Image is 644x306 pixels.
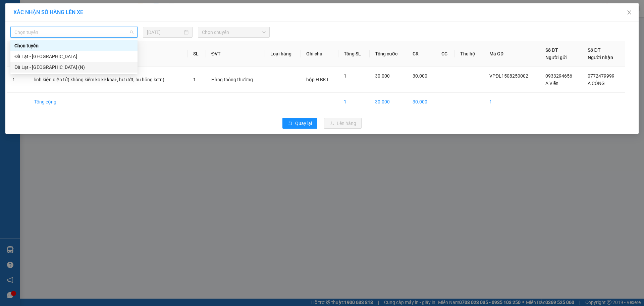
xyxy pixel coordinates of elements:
td: 1 [484,93,540,111]
button: Close [620,3,639,22]
th: ĐVT [206,41,265,67]
td: 30.000 [407,93,436,111]
span: Quay lại [295,120,312,127]
div: Đà Lạt - Sài Gòn [10,51,138,62]
th: Ghi chú [301,41,338,67]
span: A Viễn [545,81,558,86]
button: uploadLên hàng [324,118,362,129]
span: 1 [193,77,196,82]
span: 1 [344,73,346,79]
span: Người gửi [545,55,567,60]
td: Tổng cộng [29,93,188,111]
button: rollbackQuay lại [282,118,317,129]
td: linh kiện điện tử( không kiểm ko kê khai-, hư ướt, hu hỏng kctn) [29,67,188,93]
td: Hàng thông thường [206,67,265,93]
span: A CÔNG [588,81,605,86]
span: 0772479999 [588,73,614,79]
span: rollback [288,121,292,126]
th: Tổng SL [338,41,370,67]
th: CC [436,41,455,67]
th: CR [407,41,436,67]
span: close [627,10,632,15]
span: Số ĐT [545,47,558,53]
span: VPĐL1508250002 - [33,27,80,45]
strong: Nhận: [10,49,85,85]
span: Chọn chuyến [202,27,266,37]
div: Chọn tuyến [14,42,133,49]
th: SL [188,41,206,67]
div: Chọn tuyến [10,40,138,51]
span: hộp H BKT [306,77,329,82]
span: 30.000 [375,73,390,79]
span: VP [GEOGRAPHIC_DATA] [33,4,98,18]
div: Đà Lạt - [GEOGRAPHIC_DATA] (N) [14,63,133,71]
th: Thu hộ [455,41,484,67]
div: Đà Lạt - [GEOGRAPHIC_DATA] [14,53,133,60]
th: Tổng cước [370,41,407,67]
span: hoainam.tienoanh - In: [33,33,79,45]
span: 0933294656 [545,73,572,79]
div: Đà Lạt - Sài Gòn (N) [10,62,138,73]
span: Số ĐT [588,47,600,53]
td: 1 [338,93,370,111]
span: Gửi: [33,4,98,18]
input: 15/08/2025 [147,29,182,36]
td: 1 [7,67,29,93]
span: 30.000 [413,73,427,79]
span: 13:59:38 [DATE] [39,39,78,45]
th: STT [7,41,29,67]
th: Loại hàng [265,41,301,67]
span: A Viễn - 0933294656 [33,20,83,26]
span: VPĐL1508250002 [489,73,528,79]
td: 30.000 [370,93,407,111]
th: Mã GD [484,41,540,67]
span: Người nhận [588,55,613,60]
span: Chọn tuyến [14,27,133,37]
span: XÁC NHẬN SỐ HÀNG LÊN XE [13,9,83,15]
